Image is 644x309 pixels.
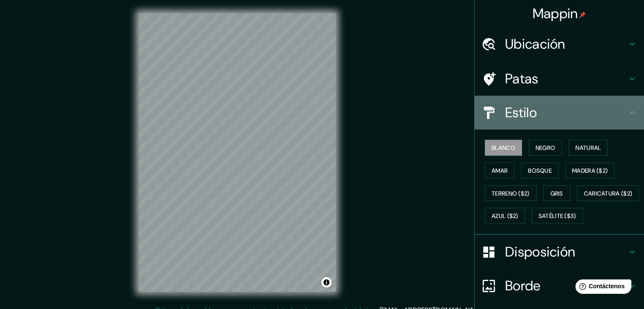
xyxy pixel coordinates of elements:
[492,190,530,197] font: Terreno ($2)
[579,11,586,18] img: pin-icon.png
[584,190,633,197] font: Caricatura ($2)
[139,14,336,292] canvas: Mapa
[475,96,644,130] div: Estilo
[321,277,332,287] button: Activar o desactivar atribución
[485,163,514,179] button: Amar
[575,144,601,152] font: Natural
[543,185,570,201] button: Gris
[539,212,576,220] font: Satélite ($3)
[485,208,525,224] button: Azul ($2)
[485,185,536,201] button: Terreno ($2)
[505,277,541,295] font: Borde
[532,208,583,224] button: Satélite ($3)
[505,70,539,88] font: Patas
[492,212,518,220] font: Azul ($2)
[492,167,508,174] font: Amar
[505,243,575,261] font: Disposición
[536,144,556,152] font: Negro
[475,269,644,303] div: Borde
[505,104,537,121] font: Estilo
[492,144,515,152] font: Blanco
[475,62,644,96] div: Patas
[572,167,608,174] font: Madera ($2)
[505,35,565,53] font: Ubicación
[521,163,558,179] button: Bosque
[475,27,644,61] div: Ubicación
[577,185,639,201] button: Caricatura ($2)
[528,167,552,174] font: Bosque
[529,140,562,156] button: Negro
[569,140,608,156] button: Natural
[565,163,614,179] button: Madera ($2)
[533,5,578,22] font: Mappin
[485,140,522,156] button: Blanco
[569,276,635,300] iframe: Lanzador de widgets de ayuda
[550,190,563,197] font: Gris
[475,235,644,269] div: Disposición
